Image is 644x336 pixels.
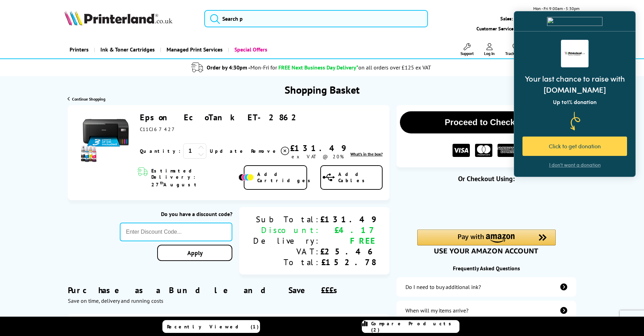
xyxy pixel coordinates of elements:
img: American Express [498,144,515,157]
div: £25.46 [320,246,376,257]
span: ex VAT @ 20% [292,153,344,160]
a: Support [460,43,474,56]
button: Proceed to Checkout [400,111,573,133]
span: Remove [251,148,278,154]
span: Recently Viewed (1) [167,324,259,330]
a: items-arrive [396,301,576,320]
div: Frequently Asked Questions [396,265,576,272]
div: Do I need to buy additional ink? [405,283,481,290]
span: Mon-Fri for [250,64,277,71]
a: Special Offers [228,41,272,58]
div: Delivery: [253,235,320,246]
div: VAT: [253,246,320,257]
sup: th [160,180,163,185]
span: Mon - Fri 9:00am - 5:30pm [533,5,580,12]
div: £152.78 [320,257,376,268]
span: Order by 4:30pm - [207,64,277,71]
a: 0800 840 3699 [513,13,580,20]
img: Add Cartridges [239,174,254,181]
span: FREE Next Business Day Delivery* [278,64,358,71]
span: Sales: [500,15,513,22]
input: Enter Discount Code... [120,223,232,241]
a: Managed Print Services [160,41,228,58]
div: Sub Total: [253,214,320,225]
h1: Shopping Basket [285,83,360,96]
img: VISA [453,144,470,157]
span: Estimated Delivery: 27 August [151,168,237,188]
a: Ink & Toner Cartridges [94,41,160,58]
span: Add Cables [338,171,382,184]
div: FREE [320,235,376,246]
div: When will my items arrive? [405,307,468,314]
span: Quantity: [140,148,180,154]
span: What's in the box? [350,151,383,157]
div: Or Checkout Using: [396,174,576,183]
a: Delete item from your basket [251,146,290,156]
a: additional-ink [396,277,576,297]
span: Continue Shopping [72,96,105,102]
div: Total: [253,257,320,268]
a: lnk_inthebox [350,151,383,157]
a: Track Order [505,43,525,56]
img: Epson EcoTank ET-2862 [80,112,132,164]
a: Epson EcoTank ET-2862 [140,112,302,123]
a: Printerland Logo [64,10,196,27]
div: £131.49 [320,214,376,225]
div: £131.49 [290,143,346,153]
a: Compare Products (2) [362,320,459,333]
img: Printerland Logo [64,10,172,26]
span: Customer Service: [476,24,580,32]
iframe: PayPal [417,194,556,218]
div: £4.17 [320,225,376,235]
div: Do you have a discount code? [120,211,232,217]
span: Compare Products (2) [371,320,459,333]
a: Log In [484,43,495,56]
span: Add Cartridges [257,171,314,184]
a: Printers [64,41,94,58]
a: Update [210,148,245,154]
li: modal_delivery [48,62,574,74]
span: Log In [484,51,495,56]
div: Discount: [253,225,320,235]
img: MASTER CARD [475,144,492,157]
span: C11CJ67427 [140,126,177,132]
a: Recently Viewed (1) [162,320,260,333]
div: on all orders over £125 ex VAT [358,64,431,71]
a: Continue Shopping [68,96,105,102]
span: Ink & Toner Cartridges [100,41,155,58]
div: Purchase as a Bundle and Save £££s [68,274,390,304]
b: 0800 840 3699 [514,10,580,23]
span: Support [460,51,474,56]
div: Save on time, delivery and running costs [68,297,390,304]
input: Search p [204,10,428,27]
div: Amazon Pay - Use your Amazon account [417,230,556,254]
a: Apply [157,245,232,261]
